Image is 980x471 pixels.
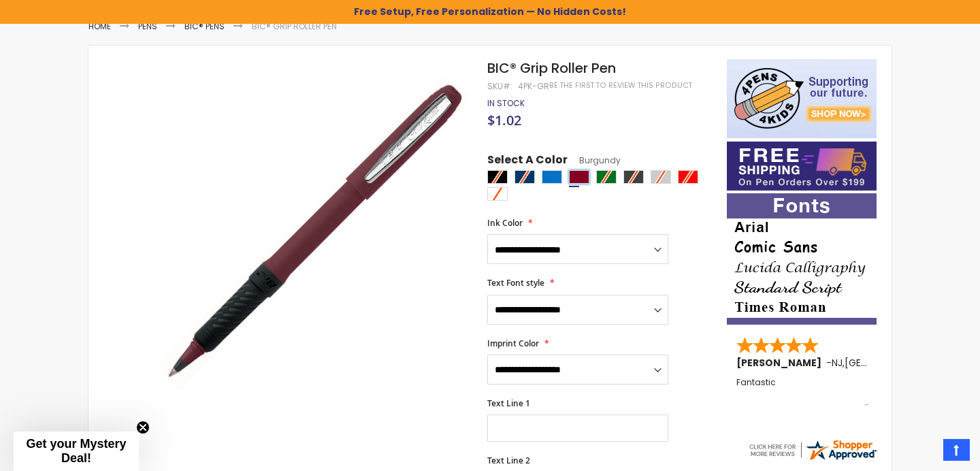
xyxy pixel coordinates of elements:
strong: SKU [487,80,512,92]
div: Blue Light [542,170,562,184]
span: [PERSON_NAME] [736,356,826,370]
span: Text Font style [487,277,544,289]
span: Select A Color [487,152,568,171]
div: 4PK-GR [518,81,549,92]
span: NJ [832,356,843,370]
a: Pens [138,20,157,32]
span: BIC® Grip Roller Pen [487,59,616,78]
a: 4pens.com certificate URL [747,453,878,465]
span: Text Line 2 [487,455,530,466]
span: Burgundy [568,155,621,166]
button: Close teaser [136,421,150,434]
div: Get your Mystery Deal!Close teaser [14,432,139,471]
img: font-personalization-examples [727,193,877,325]
li: BIC® Grip Roller Pen [252,21,337,32]
span: Get your Mystery Deal! [26,437,126,465]
img: Free shipping on orders over $199 [727,142,877,191]
img: bic_grip_roller_side_burgundy_1.jpg [158,79,469,390]
span: Text Line 1 [487,397,530,409]
span: - , [826,356,945,370]
iframe: Google Customer Reviews [868,434,980,471]
span: [GEOGRAPHIC_DATA] [845,356,945,370]
span: Imprint Color [487,338,539,349]
img: 4pens 4 kids [727,59,877,138]
div: Burgundy [569,170,589,184]
span: Ink Color [487,217,523,229]
span: $1.02 [487,111,521,129]
div: Availability [487,98,525,109]
a: BIC® Pens [184,20,225,32]
a: Be the first to review this product [549,80,692,91]
div: Fantastic [736,378,868,407]
img: 4pens.com widget logo [747,438,878,462]
a: Home [88,20,111,32]
span: In stock [487,97,525,109]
